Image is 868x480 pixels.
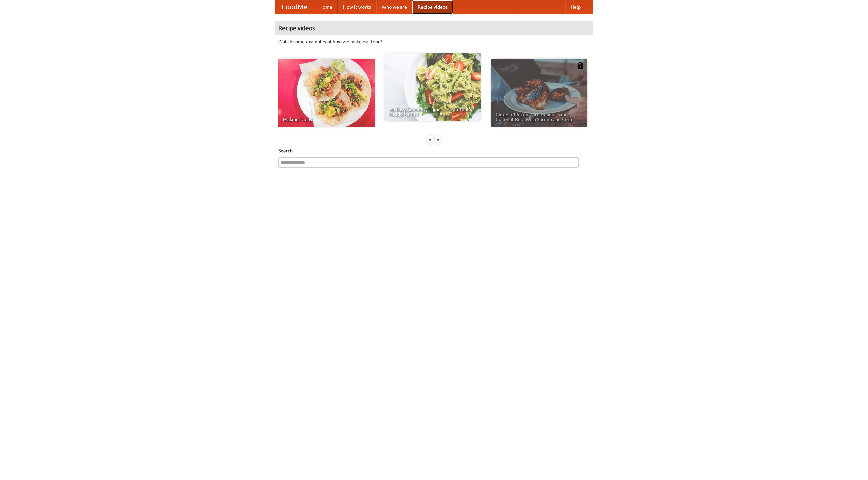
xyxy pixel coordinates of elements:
div: » [435,135,441,144]
a: Recipe videos [412,0,453,14]
span: An Easy, Summery Tomato Pasta That's Ready for Fall [389,107,476,116]
p: Watch some examples of how we make our food! [278,38,590,45]
img: 483408.png [577,62,584,69]
a: Home [314,0,338,14]
a: Help [565,0,586,14]
h5: Search [278,147,590,154]
a: How it works [338,0,376,14]
a: Making Tacos [278,59,375,127]
h4: Recipe videos [275,21,593,35]
span: Making Tacos [283,117,370,122]
a: FoodMe [275,0,314,14]
a: An Easy, Summery Tomato Pasta That's Ready for Fall [384,53,481,121]
div: « [427,135,433,144]
a: Who we are [376,0,412,14]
